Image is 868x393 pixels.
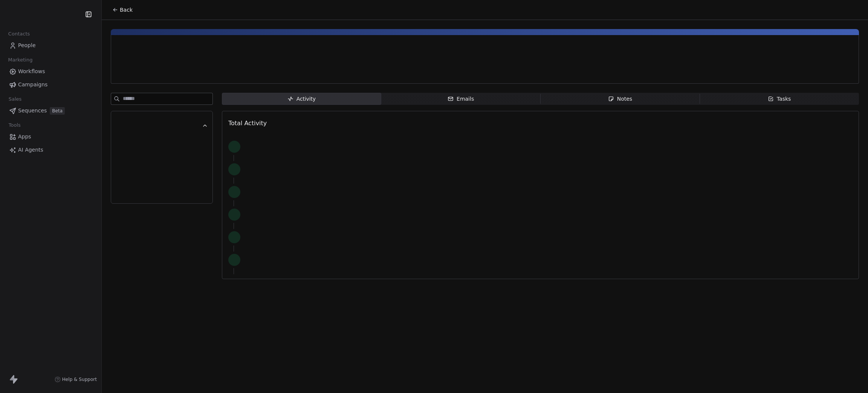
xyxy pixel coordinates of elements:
span: People [18,41,36,49]
div: Tasks [768,95,791,103]
a: Apps [6,130,95,143]
span: Beta [50,107,65,115]
span: Apps [18,133,31,141]
span: Workflows [18,68,45,75]
div: Notes [608,95,632,103]
a: Help & Support [55,376,97,382]
span: AI Agents [18,146,43,154]
span: Help & Support [62,376,97,382]
span: Marketing [5,54,36,66]
span: Total Activity [228,120,267,127]
button: Back [108,3,137,17]
a: AI Agents [6,144,95,156]
a: Campaigns [6,78,95,91]
span: Campaigns [18,81,47,89]
span: Contacts [5,28,33,40]
span: Back [120,6,133,14]
span: Sequences [18,107,47,115]
div: Emails [448,95,474,103]
a: SequencesBeta [6,104,95,117]
a: People [6,39,95,52]
span: Sales [5,94,25,105]
a: Workflows [6,65,95,78]
span: Tools [5,120,24,131]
